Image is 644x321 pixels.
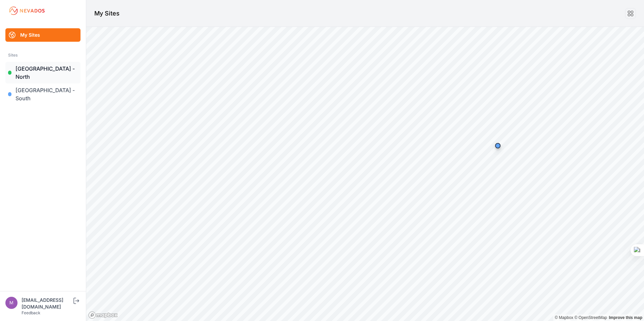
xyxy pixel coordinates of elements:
[5,83,80,105] a: [GEOGRAPHIC_DATA] - South
[5,28,80,42] a: My Sites
[8,51,78,59] div: Sites
[22,297,72,310] div: [EMAIL_ADDRESS][DOMAIN_NAME]
[491,139,505,152] div: Map marker
[94,9,120,18] h1: My Sites
[609,315,642,320] a: Map feedback
[88,311,118,319] a: Mapbox logo
[574,315,607,320] a: OpenStreetMap
[22,310,40,315] a: Feedback
[5,297,18,309] img: m.kawarkhe@aegisrenewables.in
[5,62,80,83] a: [GEOGRAPHIC_DATA] - North
[8,5,46,16] img: Nevados
[86,27,644,321] canvas: Map
[555,315,573,320] a: Mapbox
